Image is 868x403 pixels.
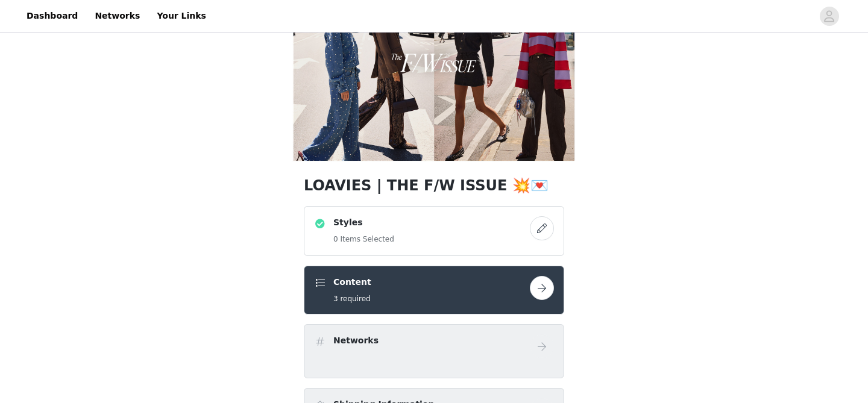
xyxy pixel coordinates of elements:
[304,175,564,196] h1: LOAVIES | THE F/W ISSUE 💥💌
[87,2,147,30] a: Networks
[304,324,564,378] div: Networks
[304,266,564,314] div: Content
[333,334,379,347] h4: Networks
[333,276,371,289] h4: Content
[304,206,564,256] div: Styles
[333,216,394,229] h4: Styles
[823,7,835,26] div: avatar
[19,2,85,30] a: Dashboard
[333,234,394,245] h5: 0 Items Selected
[149,2,213,30] a: Your Links
[333,293,371,304] h5: 3 required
